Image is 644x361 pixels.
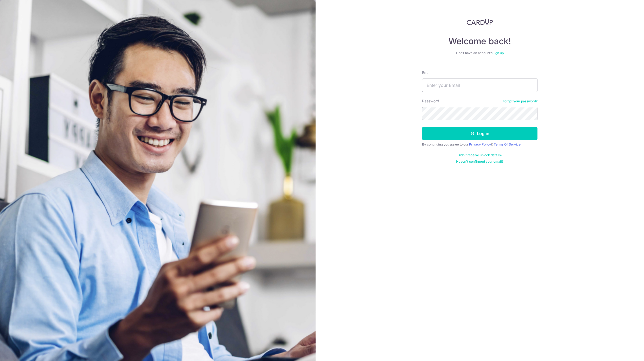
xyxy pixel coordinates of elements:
[492,51,504,55] a: Sign up
[503,99,537,103] a: Forgot your password?
[422,70,431,75] label: Email
[456,159,503,164] a: Haven't confirmed your email?
[458,153,502,157] a: Didn't receive unlock details?
[422,142,537,147] div: By continuing you agree to our &
[422,79,537,92] input: Enter your Email
[422,36,537,47] h4: Welcome back!
[469,142,491,146] a: Privacy Policy
[494,142,521,146] a: Terms Of Service
[422,51,537,55] div: Don’t have an account?
[467,19,493,25] img: CardUp Logo
[422,127,537,140] button: Log in
[422,98,439,104] label: Password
